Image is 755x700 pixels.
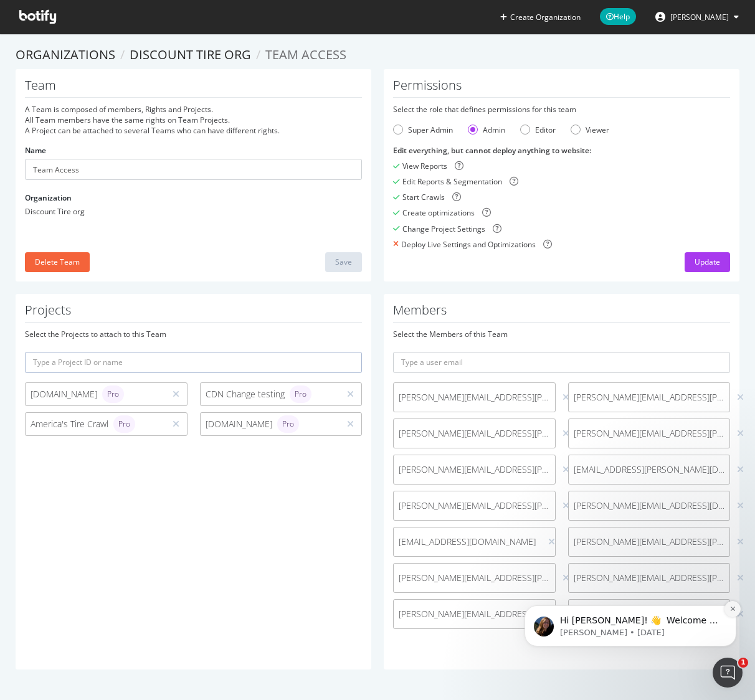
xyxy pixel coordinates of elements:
div: Super Admin [393,125,453,135]
div: Save [335,257,352,267]
h1: Team [25,78,362,98]
ol: breadcrumbs [16,46,739,64]
span: [EMAIL_ADDRESS][PERSON_NAME][DOMAIN_NAME] [574,463,725,476]
h1: Projects [25,303,362,323]
div: Edit Reports & Segmentation [402,176,502,187]
span: [PERSON_NAME][EMAIL_ADDRESS][PERSON_NAME][DOMAIN_NAME] [399,572,550,584]
div: View Reports [402,161,447,171]
span: 1 [738,658,748,668]
input: Type a user email [393,352,730,373]
div: [DOMAIN_NAME] [31,385,160,403]
input: Name [25,159,362,180]
span: [PERSON_NAME][EMAIL_ADDRESS][PERSON_NAME][DOMAIN_NAME] [399,608,550,620]
div: Change Project Settings [402,224,485,234]
div: Admin [468,125,505,135]
label: Name [25,145,46,156]
span: Chris Douglas [670,12,729,22]
span: [EMAIL_ADDRESS][DOMAIN_NAME] [399,536,536,548]
span: [PERSON_NAME][EMAIL_ADDRESS][DOMAIN_NAME] [574,499,725,512]
span: [PERSON_NAME][EMAIL_ADDRESS][PERSON_NAME][DOMAIN_NAME] [399,463,550,476]
button: Update [685,252,730,272]
button: Dismiss notification [219,74,235,90]
div: brand label [277,415,299,433]
span: [PERSON_NAME][EMAIL_ADDRESS][PERSON_NAME][DOMAIN_NAME] [399,499,550,512]
span: [PERSON_NAME][EMAIL_ADDRESS][PERSON_NAME][DOMAIN_NAME] [574,391,725,404]
span: Pro [282,420,294,428]
div: Update [695,257,720,267]
div: Start Crawls [402,192,445,202]
div: Editor [520,125,556,135]
input: Type a Project ID or name [25,352,362,373]
div: Super Admin [408,125,453,135]
h1: Permissions [393,78,730,98]
button: Delete Team [25,252,90,272]
h1: Members [393,303,730,323]
span: [PERSON_NAME][EMAIL_ADDRESS][PERSON_NAME][DOMAIN_NAME] [399,427,550,440]
div: brand label [113,415,135,433]
div: Discount Tire org [25,206,362,217]
span: Help [600,8,636,25]
iframe: Intercom notifications message [506,527,755,666]
div: Select the Members of this Team [393,329,730,339]
label: Organization [25,192,72,203]
div: Select the Projects to attach to this Team [25,329,362,339]
div: Delete Team [35,257,80,267]
span: Pro [118,420,130,428]
div: Select the role that defines permissions for this team [393,104,730,115]
button: Save [325,252,362,272]
div: CDN Change testing [206,385,335,403]
div: A Team is composed of members, Rights and Projects. All Team members have the same rights on Team... [25,104,362,136]
div: Edit everything, but cannot deploy anything to website : [393,145,730,156]
button: Create Organization [500,11,581,23]
div: [DOMAIN_NAME] [206,415,335,433]
a: Discount Tire org [130,46,251,63]
span: Pro [295,390,306,398]
div: Viewer [571,125,609,135]
div: Create optimizations [402,207,475,218]
button: [PERSON_NAME] [645,7,749,27]
div: brand label [290,385,311,403]
div: Editor [535,125,556,135]
div: Admin [483,125,505,135]
iframe: Intercom live chat [713,658,743,688]
div: America's Tire Crawl [31,415,160,433]
span: [PERSON_NAME][EMAIL_ADDRESS][PERSON_NAME][DOMAIN_NAME] [399,391,550,404]
a: Organizations [16,46,115,63]
div: brand label [102,385,124,403]
span: [PERSON_NAME][EMAIL_ADDRESS][PERSON_NAME][DOMAIN_NAME] [574,427,725,440]
div: Viewer [586,125,609,135]
span: Pro [107,390,119,398]
img: Profile image for Laura [28,90,48,110]
div: Deploy Live Settings and Optimizations [401,239,536,250]
span: Hi [PERSON_NAME]! 👋 Welcome to Botify chat support! Have a question? Reply to this message and ou... [54,88,215,160]
div: message notification from Laura, 1w ago. Hi Chris! 👋 Welcome to Botify chat support! Have a quest... [19,78,230,120]
span: Team Access [265,46,346,63]
p: Message from Laura, sent 1w ago [54,100,215,111]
